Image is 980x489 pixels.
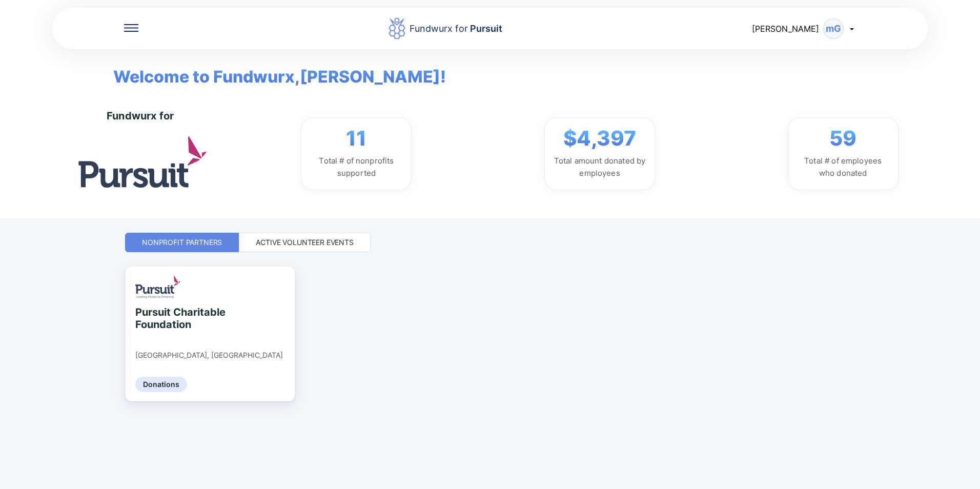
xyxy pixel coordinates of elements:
[563,126,636,151] span: $4,397
[752,24,819,34] span: [PERSON_NAME]
[797,155,890,179] div: Total # of employees who donated
[142,237,222,248] div: Nonprofit Partners
[553,155,646,179] div: Total amount donated by employees
[135,377,187,392] div: Donations
[135,306,229,331] div: Pursuit Charitable Foundation
[256,237,354,248] div: Active Volunteer Events
[829,126,856,151] span: 59
[107,110,174,122] div: Fundwurx for
[468,23,502,34] span: Pursuit
[346,126,366,151] span: 11
[78,136,207,187] img: logo.jpg
[98,49,446,89] span: Welcome to Fundwurx, [PERSON_NAME] !
[823,18,844,39] div: mG
[310,155,403,179] div: Total # of nonprofits supported
[135,351,283,360] div: [GEOGRAPHIC_DATA], [GEOGRAPHIC_DATA]
[410,22,502,36] div: Fundwurx for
